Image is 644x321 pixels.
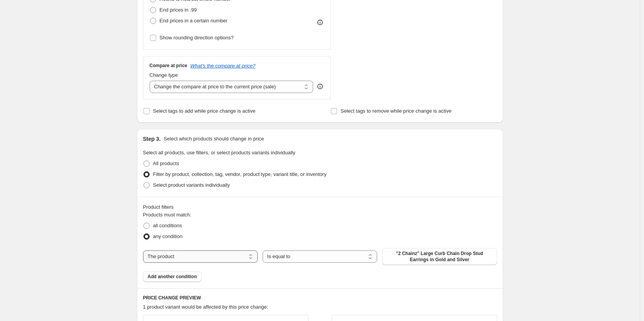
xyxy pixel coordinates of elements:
button: "2 Chainz" Large Curb Chain Drop Stud Earrings in Gold and Silver [382,248,497,265]
span: Show rounding direction options? [160,35,234,41]
div: help [316,83,324,90]
h6: PRICE CHANGE PREVIEW [143,295,497,301]
span: End prices in a certain number [160,18,228,24]
p: Select which products should change in price [164,135,264,143]
span: Filter by product, collection, tag, vendor, product type, variant title, or inventory [153,171,327,177]
span: Select product variants individually [153,182,230,188]
span: all conditions [153,223,182,228]
span: 1 product variant would be affected by this price change: [143,304,268,310]
span: Change type [150,72,178,78]
span: Select all products, use filters, or select products variants individually [143,150,295,155]
span: End prices in .99 [160,7,197,13]
button: Add another condition [143,271,202,282]
button: What's the compare at price? [191,63,256,69]
h3: Compare at price [150,63,187,69]
span: "2 Chainz" Large Curb Chain Drop Stud Earrings in Gold and Silver [387,250,492,263]
span: any condition [153,233,183,239]
span: Products must match: [143,212,192,218]
span: Select tags to add while price change is active [153,108,256,114]
span: All products [153,160,179,166]
span: Add another condition [148,274,197,280]
div: Product filters [143,203,497,211]
h2: Step 3. [143,135,161,143]
span: Select tags to remove while price change is active [341,108,452,114]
